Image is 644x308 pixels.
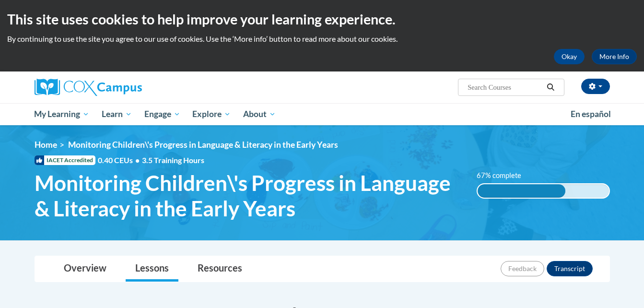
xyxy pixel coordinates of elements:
a: Overview [54,256,116,282]
a: Explore [186,103,237,125]
span: About [243,108,276,120]
div: Main menu [20,103,624,125]
span: IACET Accredited [35,155,95,165]
button: Search [543,82,558,93]
label: 67% complete [477,170,532,181]
a: My Learning [28,103,96,125]
a: Cox Campus [35,79,217,96]
button: Okay [554,49,585,64]
a: Learn [95,103,138,125]
a: En español [564,104,617,124]
span: Engage [144,108,180,120]
span: Monitoring Children\'s Progress in Language & Literacy in the Early Years [35,170,463,221]
span: Learn [102,108,132,120]
span: 3.5 Training Hours [142,155,204,165]
span: • [135,155,140,165]
span: En español [571,109,611,119]
input: Search Courses [467,82,543,93]
a: Resources [188,256,252,282]
button: Account Settings [581,79,610,94]
span: 0.40 CEUs [98,155,142,166]
button: Transcript [547,261,593,276]
a: More Info [592,49,637,64]
span: My Learning [34,108,89,120]
a: Engage [138,103,187,125]
button: Feedback [501,261,544,276]
span: Explore [192,108,231,120]
h2: This site uses cookies to help improve your learning experience. [7,10,637,29]
a: Lessons [126,256,178,282]
div: 67% complete [478,184,565,198]
img: Cox Campus [35,79,142,96]
p: By continuing to use the site you agree to our use of cookies. Use the ‘More info’ button to read... [7,34,637,44]
a: About [237,103,282,125]
span: Monitoring Children\'s Progress in Language & Literacy in the Early Years [68,140,338,150]
a: Home [35,140,57,150]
